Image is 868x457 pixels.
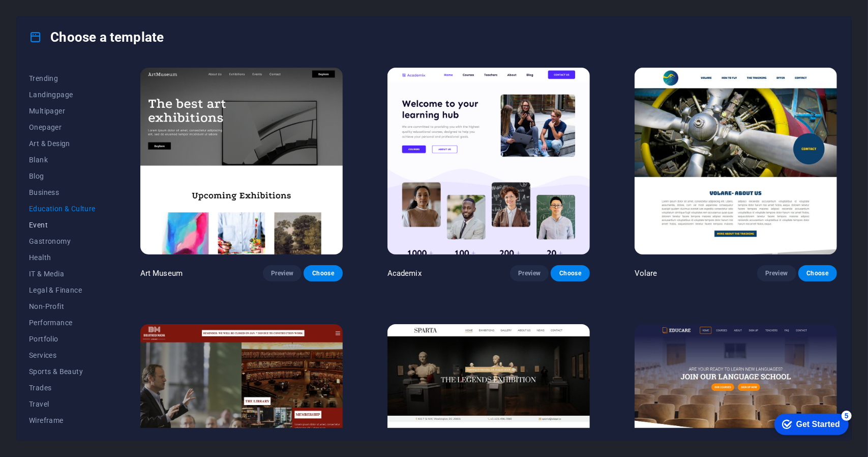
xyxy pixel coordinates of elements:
button: Blog [29,168,96,184]
img: Volare [635,68,837,254]
p: Art Museum [140,268,183,278]
div: Get Started 5 items remaining, 0% complete [6,5,80,26]
div: Get Started [27,11,71,20]
span: Education & Culture [29,205,96,213]
span: Preview [518,269,541,277]
span: Art & Design [29,139,96,148]
span: Portfolio [29,335,96,343]
h4: Choose a template [29,29,164,45]
span: Sports & Beauty [29,367,96,376]
span: Business [29,188,96,196]
span: Blank [29,156,96,164]
button: Trending [29,70,96,87]
span: IT & Media [29,270,96,278]
button: Preview [510,265,549,281]
img: Academix [387,68,590,254]
button: Choose [798,265,837,281]
button: Multipager [29,103,96,119]
button: Gastronomy [29,233,96,249]
button: Event [29,217,96,233]
span: Landingpage [29,91,96,99]
span: Multipager [29,107,96,115]
span: Wireframe [29,416,96,424]
span: Gastronomy [29,237,96,245]
span: Legal & Finance [29,286,96,294]
button: Health [29,249,96,266]
button: Preview [263,265,302,281]
button: IT & Media [29,266,96,282]
span: Non-Profit [29,302,96,310]
span: Trades [29,384,96,392]
button: Landingpage [29,87,96,103]
button: Non-Profit [29,298,96,315]
p: Academix [387,268,422,278]
span: Travel [29,400,96,408]
span: Services [29,351,96,359]
span: Event [29,221,96,229]
button: Portfolio [29,331,96,347]
button: Art & Design [29,135,96,152]
button: Choose [304,265,342,281]
span: Preview [271,269,293,277]
p: Volare [635,268,657,278]
span: Choose [806,269,829,277]
span: Preview [765,269,788,277]
button: Trades [29,380,96,396]
span: Blog [29,172,96,180]
span: Choose [559,269,581,277]
button: Sports & Beauty [29,363,96,380]
button: Preview [757,265,796,281]
span: Trending [29,74,96,82]
button: Legal & Finance [29,282,96,298]
span: Health [29,253,96,262]
button: Services [29,347,96,363]
button: Blank [29,152,96,168]
div: 5 [73,2,83,12]
button: Onepager [29,119,96,135]
button: Wireframe [29,412,96,429]
button: Travel [29,396,96,412]
span: Performance [29,319,96,327]
img: Art Museum [140,68,343,254]
button: Performance [29,315,96,331]
button: Choose [551,265,589,281]
button: Business [29,184,96,201]
button: Education & Culture [29,201,96,217]
span: Choose [312,269,334,277]
span: Onepager [29,123,96,131]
